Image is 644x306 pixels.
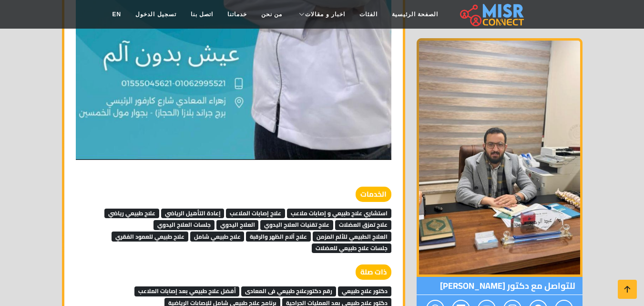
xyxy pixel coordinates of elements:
span: جلسات علاج طبيعي للعضلات [312,243,391,253]
span: العلاج الطبيعي للألم المزمن [313,232,391,241]
a: علاج طبيعي رياضي [104,205,159,220]
a: EN [105,5,129,23]
span: للتواصل مع دكتور [PERSON_NAME] [417,277,583,295]
a: علاج طبيعي للعمود الفقري [112,229,188,243]
a: استشاري علاج طبيعي و إصابات ملاعب [287,205,391,220]
a: جلسات علاج طبيعي للعضلات [312,240,391,254]
a: أفضل علاج طبيعي بعد إصابات الملاعب [134,283,240,297]
span: علاج طبيعي رياضي [104,209,159,218]
span: رقم دكتورعلاج طبيعي فى المعادى [241,286,336,296]
a: الفئات [352,5,385,23]
a: دكتور علاج طبيعي [338,283,391,297]
a: من نحن [254,5,289,23]
a: الصفحة الرئيسية [385,5,445,23]
a: جلسات العلاج اليدوي [153,217,215,231]
span: اخبار و مقالات [305,10,345,19]
span: علاج إصابات الملاعب [226,209,285,218]
a: تسجيل الدخول [128,5,183,23]
a: علاج تقنيات العلاج اليدوي [260,217,333,231]
span: جلسات العلاج اليدوي [153,220,215,230]
span: أفضل علاج طبيعي بعد إصابات الملاعب [134,286,240,296]
span: دكتور علاج طبيعي [338,286,391,296]
a: اخبار و مقالات [289,5,352,23]
a: العلاج الطبيعي للألم المزمن [313,229,391,243]
span: إعادة التأهيل الرياضي [161,209,225,218]
span: العلاج اليدوي [216,220,259,230]
span: استشاري علاج طبيعي و إصابات ملاعب [287,209,391,218]
strong: الخدمات [356,187,391,202]
span: علاج آلام الظهر والرقبة [246,232,311,241]
strong: ذات صلة [356,264,391,280]
a: علاج تمزق العضلات [335,217,391,231]
a: خدماتنا [220,5,254,23]
a: علاج آلام الظهر والرقبة [246,229,311,243]
span: علاج طبيعي شامل [190,232,245,241]
a: علاج طبيعي شامل [190,229,245,243]
span: علاج تقنيات العلاج اليدوي [260,220,333,230]
a: إعادة التأهيل الرياضي [161,205,225,220]
span: علاج تمزق العضلات [335,220,391,230]
img: main.misr_connect [460,2,524,26]
span: علاج طبيعي للعمود الفقري [112,232,188,241]
img: دكتور عبد الرحمن محمد [417,38,583,277]
a: اتصل بنا [184,5,220,23]
a: علاج إصابات الملاعب [226,205,285,220]
a: العلاج اليدوي [216,217,259,231]
a: رقم دكتورعلاج طبيعي فى المعادى [241,283,336,297]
